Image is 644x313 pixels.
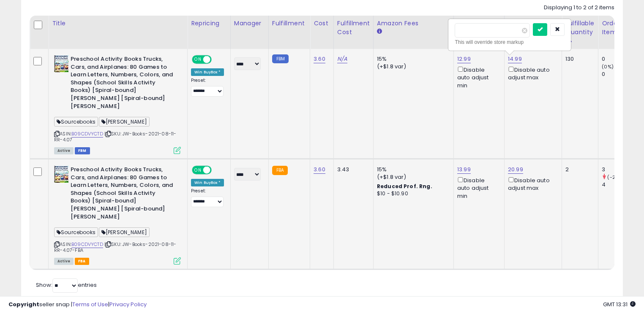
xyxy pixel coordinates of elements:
[71,241,103,248] a: B09CDVYCTD
[377,63,447,70] div: (+$1.8 var)
[8,300,39,308] strong: Copyright
[508,165,523,174] a: 20.99
[602,181,636,189] div: 4
[210,56,224,63] span: OFF
[193,167,203,174] span: ON
[8,301,147,309] div: seller snap | |
[377,55,447,63] div: 15%
[602,70,636,78] div: 0
[191,188,224,207] div: Preset:
[607,174,624,181] small: (-25%)
[54,227,98,237] span: Sourcebooks
[54,241,177,254] span: | SKU: JW-Books-2021-08-11-RR-4.07-FBA
[272,54,289,63] small: FBM
[71,166,173,223] b: Preschool Activity Books Trucks, Cars, and Airplanes: 80 Games to Learn Letters, Numbers, Colors,...
[99,227,150,237] span: [PERSON_NAME]
[337,166,367,173] div: 3.43
[99,117,150,127] span: [PERSON_NAME]
[602,19,633,37] div: Ordered Items
[377,183,432,190] b: Reduced Prof. Rng.
[314,19,330,28] div: Cost
[72,300,108,308] a: Terms of Use
[314,165,325,174] a: 3.60
[272,19,306,28] div: Fulfillment
[54,166,68,183] img: 51yvBIgkj4L._SL40_.jpg
[52,19,184,28] div: Title
[457,55,471,63] a: 12.99
[565,55,592,63] div: 130
[377,28,382,35] small: Amazon Fees.
[191,78,224,97] div: Preset:
[230,16,268,49] th: CSV column name: cust_attr_1_Manager
[377,166,447,173] div: 15%
[193,56,203,63] span: ON
[544,4,614,12] div: Displaying 1 to 2 of 2 items
[337,19,370,37] div: Fulfillment Cost
[210,167,224,174] span: OFF
[602,63,614,70] small: (0%)
[191,179,224,186] div: Win BuyBox *
[508,175,555,192] div: Disable auto adjust max
[457,165,471,174] a: 13.99
[191,19,227,28] div: Repricing
[109,300,147,308] a: Privacy Policy
[455,38,565,46] div: This will override store markup
[603,300,636,308] span: 2025-10-6 13:31 GMT
[75,258,89,265] span: FBA
[377,173,447,181] div: (+$1.8 var)
[272,166,288,175] small: FBA
[75,147,90,154] span: FBM
[565,19,595,37] div: Fulfillable Quantity
[602,55,636,63] div: 0
[457,65,498,89] div: Disable auto adjust min
[565,166,592,173] div: 2
[234,19,265,28] div: Manager
[602,166,636,173] div: 3
[54,147,74,154] span: All listings currently available for purchase on Amazon
[54,117,98,127] span: Sourcebooks
[508,55,522,63] a: 14.99
[508,65,555,81] div: Disable auto adjust max
[54,166,181,264] div: ASIN:
[314,55,325,63] a: 3.60
[337,55,347,63] a: N/A
[54,130,177,143] span: | SKU: JW-Books-2021-08-11-RR-4.07
[71,130,103,138] a: B09CDVYCTD
[36,281,97,289] span: Show: entries
[71,55,173,112] b: Preschool Activity Books Trucks, Cars, and Airplanes: 80 Games to Learn Letters, Numbers, Colors,...
[54,55,68,72] img: 51yvBIgkj4L._SL40_.jpg
[54,258,74,265] span: All listings currently available for purchase on Amazon
[191,68,224,76] div: Win BuyBox *
[377,190,447,197] div: $10 - $10.90
[457,175,498,200] div: Disable auto adjust min
[54,55,181,153] div: ASIN:
[377,19,450,28] div: Amazon Fees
